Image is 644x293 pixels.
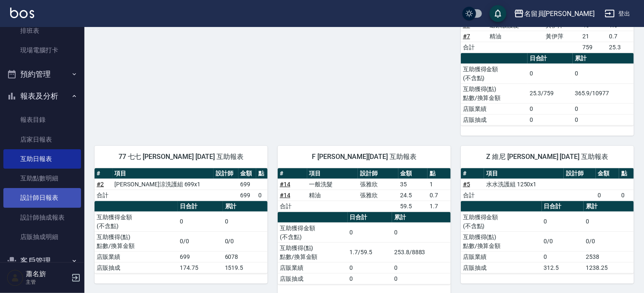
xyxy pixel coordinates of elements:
[528,83,573,103] td: 25.3/759
[348,262,392,273] td: 0
[428,168,451,179] th: 點
[95,251,178,262] td: 店販業績
[398,179,428,190] td: 35
[461,168,634,201] table: a dense table
[392,242,451,262] td: 253.8/8883
[471,153,624,161] span: Z 維尼 [PERSON_NAME] [DATE] 互助報表
[278,201,307,212] td: 合計
[238,168,257,179] th: 金額
[278,273,348,284] td: 店販抽成
[542,262,584,273] td: 312.5
[528,103,573,114] td: 0
[542,201,584,212] th: 日合計
[178,201,222,212] th: 日合計
[278,262,348,273] td: 店販業績
[10,8,34,18] img: Logo
[280,192,290,199] a: #14
[178,212,222,231] td: 0
[223,201,268,212] th: 累計
[490,5,506,22] button: save
[26,270,69,278] h5: 蕭名旂
[307,190,358,201] td: 精油
[3,169,81,188] a: 互助點數明細
[596,168,619,179] th: 金額
[105,153,257,161] span: 77 七七 [PERSON_NAME] [DATE] 互助報表
[278,223,348,242] td: 互助獲得金額 (不含點)
[280,181,290,188] a: #14
[392,262,451,273] td: 0
[607,31,634,42] td: 0.7
[584,231,634,251] td: 0/0
[3,85,81,107] button: 報表及分析
[95,212,178,231] td: 互助獲得金額 (不含點)
[528,64,573,83] td: 0
[524,8,595,19] div: 名留員[PERSON_NAME]
[358,190,398,201] td: 張雅欣
[584,201,634,212] th: 累計
[461,53,634,126] table: a dense table
[584,212,634,231] td: 0
[358,168,398,179] th: 設計師
[461,103,528,114] td: 店販業績
[95,190,113,201] td: 合計
[580,42,607,53] td: 759
[463,181,470,188] a: #5
[348,223,392,242] td: 0
[601,6,634,22] button: 登出
[3,63,81,85] button: 預約管理
[484,168,564,179] th: 項目
[542,212,584,231] td: 0
[573,64,634,83] td: 0
[398,201,428,212] td: 59.5
[278,168,451,212] table: a dense table
[392,223,451,242] td: 0
[7,269,24,286] img: Person
[584,262,634,273] td: 1238.25
[392,212,451,223] th: 累計
[528,53,573,64] th: 日合計
[26,278,69,286] p: 主管
[348,273,392,284] td: 0
[3,40,81,60] a: 現場電腦打卡
[178,262,222,273] td: 174.75
[398,190,428,201] td: 24.5
[178,231,222,251] td: 0/0
[3,188,81,207] a: 設計師日報表
[95,168,113,179] th: #
[461,114,528,125] td: 店販抽成
[461,190,484,201] td: 合計
[619,168,634,179] th: 點
[484,179,564,190] td: 水水洗護組 1250x1
[584,251,634,262] td: 2538
[542,251,584,262] td: 0
[461,212,542,231] td: 互助獲得金額 (不含點)
[463,33,470,40] a: #7
[238,190,257,201] td: 699
[461,64,528,83] td: 互助獲得金額 (不含點)
[3,110,81,129] a: 報表目錄
[307,179,358,190] td: 一般洗髮
[348,212,392,223] th: 日合計
[428,179,451,190] td: 1
[487,31,544,42] td: 精油
[95,168,268,201] table: a dense table
[619,190,634,201] td: 0
[3,21,81,40] a: 排班表
[573,103,634,114] td: 0
[3,130,81,149] a: 店家日報表
[398,168,428,179] th: 金額
[461,251,542,262] td: 店販業績
[607,42,634,53] td: 25.3
[3,250,81,272] button: 客戶管理
[95,231,178,251] td: 互助獲得(點) 點數/換算金額
[528,114,573,125] td: 0
[113,179,214,190] td: [PERSON_NAME]涼洗護組 699x1
[113,168,214,179] th: 項目
[95,201,268,274] table: a dense table
[564,168,596,179] th: 設計師
[461,168,484,179] th: #
[223,251,268,262] td: 6078
[214,168,238,179] th: 設計師
[3,149,81,169] a: 互助日報表
[223,212,268,231] td: 0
